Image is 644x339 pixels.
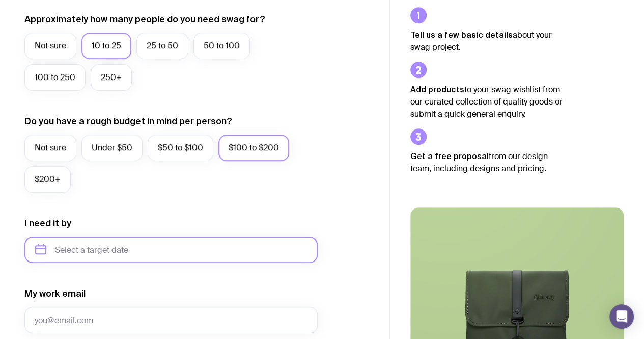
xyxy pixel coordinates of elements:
input: you@email.com [24,307,318,333]
label: My work email [24,288,86,300]
label: 50 to 100 [193,33,250,59]
label: Not sure [24,33,76,59]
strong: Add products [410,85,464,94]
strong: Get a free proposal [410,151,489,161]
input: Select a target date [24,237,318,263]
label: 100 to 250 [24,64,86,91]
label: 25 to 50 [136,33,188,59]
p: from our design team, including designs and pricing. [410,150,563,175]
label: $200+ [24,166,71,193]
label: $100 to $200 [218,135,289,161]
p: to your swag wishlist from our curated collection of quality goods or submit a quick general enqu... [410,83,563,120]
label: I need it by [24,217,71,229]
p: about your swag project. [410,29,563,54]
strong: Tell us a few basic details [410,30,513,39]
label: Not sure [24,135,76,161]
label: $50 to $100 [148,135,213,161]
label: Approximately how many people do you need swag for? [24,13,265,25]
div: Open Intercom Messenger [609,304,634,329]
label: 10 to 25 [81,33,131,59]
label: 250+ [91,64,132,91]
label: Do you have a rough budget in mind per person? [24,115,232,127]
label: Under $50 [81,135,143,161]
